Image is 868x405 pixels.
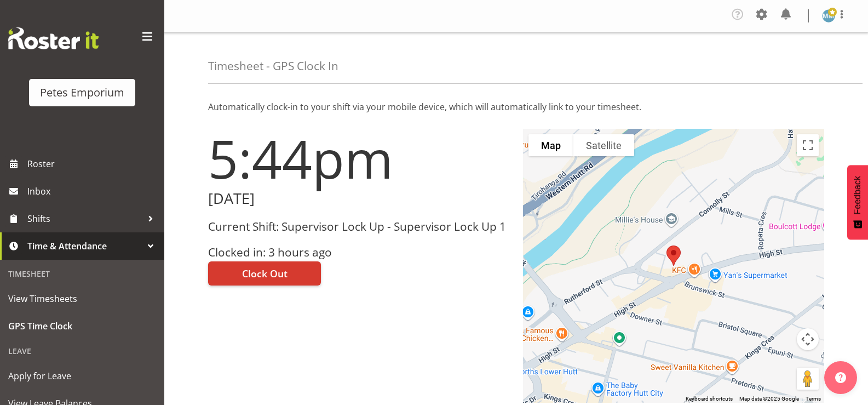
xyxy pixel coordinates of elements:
[3,285,162,312] a: View Timesheets
[528,134,573,156] button: Show street map
[208,129,510,188] h1: 5:44pm
[208,190,510,207] h2: [DATE]
[526,389,562,403] a: Open this area in Google Maps (opens a new window)
[27,238,142,254] span: Time & Attendance
[27,156,159,172] span: Roster
[686,395,733,403] button: Keyboard shortcuts
[27,210,142,227] span: Shifts
[526,389,562,403] img: Google
[853,176,863,214] span: Feedback
[208,261,321,286] button: Clock Out
[573,134,634,156] button: Show satellite imagery
[835,372,846,383] img: help-xxl-2.png
[822,9,835,22] img: mandy-mosley3858.jpg
[8,27,99,49] img: Rosterit website logo
[208,100,824,113] p: Automatically clock-in to your shift via your mobile device, which will automatically link to you...
[797,328,819,350] button: Map camera controls
[797,368,819,390] button: Drag Pegman onto the map to open Street View
[8,318,156,334] span: GPS Time Clock
[208,60,338,72] h4: Timesheet - GPS Clock In
[8,290,156,307] span: View Timesheets
[847,165,868,239] button: Feedback - Show survey
[797,134,819,156] button: Toggle fullscreen view
[3,340,162,362] div: Leave
[3,263,162,285] div: Timesheet
[739,396,799,402] span: Map data ©2025 Google
[40,84,124,101] div: Petes Emporium
[8,368,156,384] span: Apply for Leave
[3,362,162,390] a: Apply for Leave
[27,183,159,199] span: Inbox
[806,396,821,402] a: Terms (opens in new tab)
[242,266,288,281] span: Clock Out
[208,220,510,233] h3: Current Shift: Supervisor Lock Up - Supervisor Lock Up 1
[3,312,162,340] a: GPS Time Clock
[208,246,510,259] h3: Clocked in: 3 hours ago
